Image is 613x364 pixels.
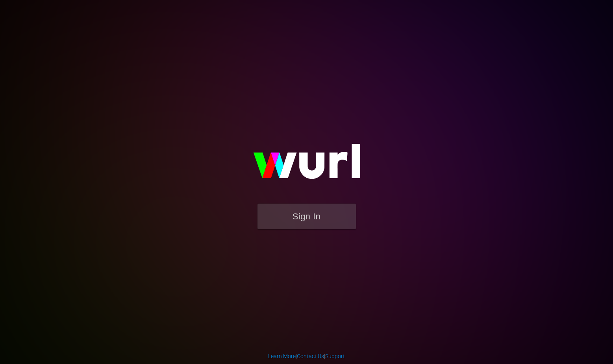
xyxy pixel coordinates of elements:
[228,127,385,203] img: wurl-logo-on-black-223613ac3d8ba8fe6dc639794a292ebdb59501304c7dfd60c99c58986ef67473.svg
[268,353,296,359] a: Learn More
[257,204,356,229] button: Sign In
[268,352,345,360] div: | |
[325,353,345,359] a: Support
[297,353,324,359] a: Contact Us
